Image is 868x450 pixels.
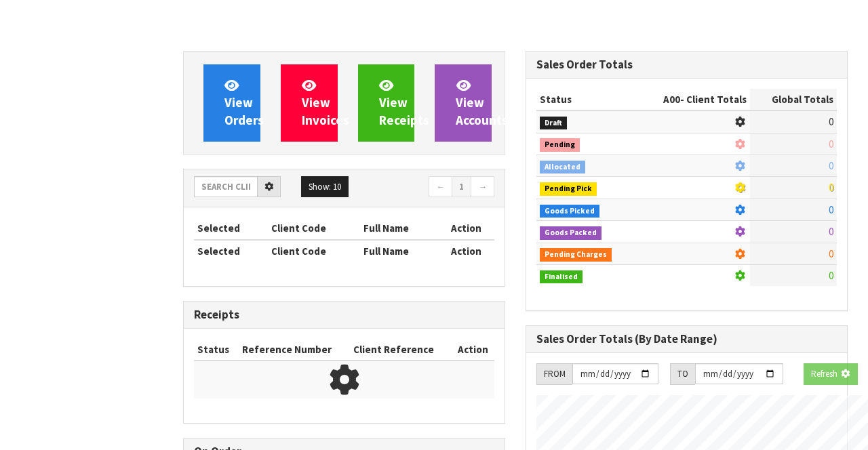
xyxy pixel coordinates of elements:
span: 0 [829,115,833,128]
span: 0 [829,269,833,282]
span: View Invoices [302,77,349,128]
span: View Orders [224,77,264,128]
button: Refresh [804,363,858,385]
span: Finalised [540,270,583,284]
h3: Sales Order Totals [536,58,837,71]
span: Goods Packed [540,226,601,240]
a: → [471,176,494,198]
span: Pending Pick [540,182,597,196]
span: Pending Charges [540,248,612,262]
th: Full Name [360,218,438,239]
span: Pending [540,138,580,152]
th: Global Totals [750,89,837,110]
th: Selected [194,218,268,239]
th: - Client Totals [635,89,750,110]
th: Client Code [268,240,360,262]
span: 0 [829,181,833,194]
th: Client Code [268,218,360,239]
div: TO [670,363,695,385]
span: Draft [540,117,567,130]
span: View Receipts [379,77,429,128]
button: Show: 10 [301,176,349,198]
a: 1 [452,176,471,198]
a: ViewAccounts [435,64,492,142]
th: Selected [194,240,268,262]
span: 0 [829,203,833,216]
span: Allocated [540,161,585,174]
th: Status [536,89,635,110]
a: ViewInvoices [281,64,338,142]
input: Search clients [194,176,258,197]
th: Action [451,339,494,361]
a: ViewOrders [203,64,260,142]
a: ← [429,176,452,198]
span: Goods Picked [540,205,599,218]
th: Reference Number [239,339,350,361]
th: Action [439,240,494,262]
span: View Accounts [456,77,508,128]
nav: Page navigation [354,176,494,200]
span: A00 [663,93,680,106]
span: 0 [829,247,833,260]
th: Action [439,218,494,239]
th: Full Name [360,240,438,262]
span: 0 [829,159,833,172]
h3: Receipts [194,308,494,321]
th: Client Reference [350,339,451,361]
a: ViewReceipts [358,64,415,142]
h3: Sales Order Totals (By Date Range) [536,333,837,346]
span: 0 [829,225,833,238]
th: Status [194,339,239,361]
span: 0 [829,138,833,150]
div: FROM [536,363,572,385]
